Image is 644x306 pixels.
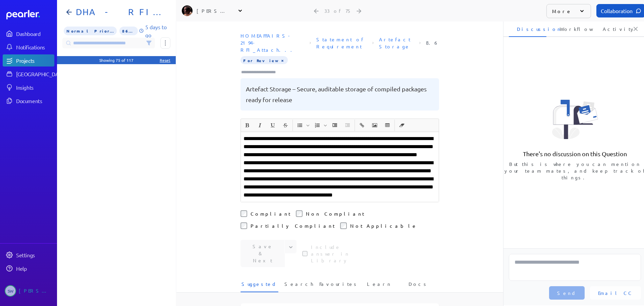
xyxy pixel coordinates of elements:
[396,120,408,131] span: Clear Formatting
[396,120,408,131] button: Clear Formatting
[3,262,54,274] a: Help
[311,244,368,264] label: Answers in Private Projects aren't able to be included in the Answer Library
[73,7,165,17] h1: DHA - RFI FOIP CMS Functional Requirements
[284,280,313,292] span: Search
[3,28,54,40] a: Dashboard
[350,222,417,229] label: Not Applicable
[241,120,253,131] button: Bold
[64,27,117,35] span: Priority
[319,280,359,292] span: Favourites
[409,280,428,292] span: Docs
[549,286,585,300] button: Send
[5,285,16,297] span: Steve Whittington
[590,286,641,300] button: Email CC
[356,120,368,131] span: Insert link
[3,54,54,67] a: Projects
[16,71,66,77] div: [GEOGRAPHIC_DATA]
[267,120,278,131] button: Underline
[99,57,133,63] div: Showing 75 of 117
[367,280,391,292] span: Learn
[376,33,417,53] span: Section: Artefact Storage
[6,10,54,19] a: Dashboard
[19,285,52,297] div: [PERSON_NAME]
[324,8,352,14] div: 33 of 75
[3,41,54,53] a: Notifications
[3,68,54,80] a: [GEOGRAPHIC_DATA]
[595,21,632,37] li: Activity
[369,120,381,131] span: Insert Image
[552,8,572,14] p: More
[294,120,306,131] button: Insert Unordered List
[16,97,54,104] div: Documents
[16,30,54,37] div: Dashboard
[16,57,54,64] div: Projects
[241,280,277,292] span: Suggested
[302,251,308,256] input: Answers in Private Projects aren't able to be included in the Answer Library
[341,120,354,131] span: Decrease Indent
[246,84,434,105] pre: Artefact Storage – Secure, auditable storage of compiled packages ready for release
[16,84,54,91] div: Insights
[267,120,279,131] span: Underline
[598,290,633,296] span: Email CC
[241,120,253,131] span: Bold
[294,120,311,131] span: Insert Unordered List
[3,282,54,299] a: SW[PERSON_NAME]
[509,21,546,37] li: Discussion
[329,120,340,131] button: Increase Indent
[145,23,170,39] p: 5 days to go
[312,120,323,131] button: Insert Ordered List
[238,30,307,56] span: Document: HOMEAFFAIRS-2194-RFI_Attachment 4_RFI Response Template_Statement of Requirements Pearl...
[182,5,193,16] img: Ryan Baird
[280,57,285,63] button: Tag at index 0 with value ForReview focussed. Press backspace to remove
[119,27,138,35] span: 86% of Questions Completed
[160,57,170,63] div: Reset
[557,290,577,296] span: Send
[251,210,290,217] label: Compliant
[423,37,442,49] span: Reference Number: 8.6
[311,120,328,131] span: Insert Ordered List
[381,120,393,131] span: Insert table
[382,120,393,131] button: Insert table
[254,120,266,131] button: Italic
[3,81,54,93] a: Insights
[16,44,54,50] div: Notifications
[279,120,291,131] span: Strike through
[240,69,282,76] input: Type here to add tags
[314,33,370,53] span: Sheet: Statement of Requirement
[16,252,54,258] div: Settings
[356,120,368,131] button: Insert link
[240,56,288,64] span: For Review
[3,95,54,107] a: Documents
[3,249,54,261] a: Settings
[197,7,230,14] div: [PERSON_NAME]
[329,120,341,131] span: Increase Indent
[552,21,589,37] li: Workflow
[369,120,380,131] button: Insert Image
[16,265,54,272] div: Help
[254,120,266,131] span: Italic
[306,210,364,217] label: Non Compliant
[523,150,627,158] p: There's no discussion on this Question
[251,222,335,229] label: Partially Compliant
[280,120,291,131] button: Strike through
